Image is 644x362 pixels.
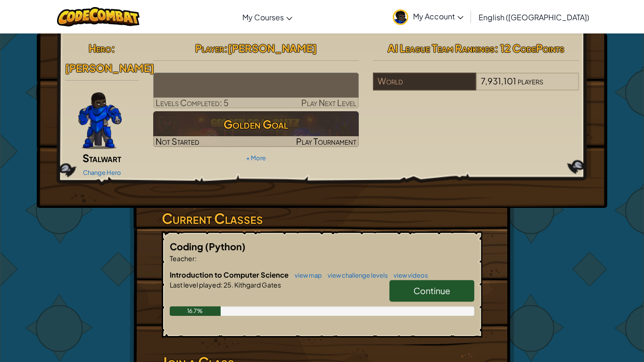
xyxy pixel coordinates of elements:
[224,41,228,55] span: :
[170,280,221,289] span: Last level played
[479,12,589,22] span: English ([GEOGRAPHIC_DATA])
[242,12,284,22] span: My Courses
[481,75,516,86] span: 7,931,101
[153,111,359,147] a: Golden GoalNot StartedPlay Tournament
[83,169,121,176] a: Change Hero
[495,41,564,55] span: : 12 CodePoints
[389,271,428,279] a: view videos
[223,280,233,289] span: 25.
[156,136,199,147] span: Not Started
[170,240,205,252] span: Coding
[57,7,140,26] img: CodeCombat logo
[153,114,359,135] h3: Golden Goal
[153,111,359,147] img: Golden Goal
[170,306,221,316] div: 16.7%
[195,254,197,263] span: :
[296,136,356,147] span: Play Tournament
[233,280,281,289] span: Kithgard Gates
[373,73,476,90] div: World
[413,11,463,21] span: My Account
[205,240,246,252] span: (Python)
[413,285,450,296] span: Continue
[388,41,495,55] span: AI League Team Rankings
[323,271,388,279] a: view challenge levels
[162,208,482,229] h3: Current Classes
[388,2,468,32] a: My Account
[518,75,543,86] span: players
[373,82,579,92] a: World7,931,101players
[156,97,229,108] span: Levels Completed: 5
[246,154,266,162] a: + More
[228,41,317,55] span: [PERSON_NAME]
[65,61,154,74] span: [PERSON_NAME]
[393,9,408,25] img: avatar
[238,4,297,30] a: My Courses
[78,92,122,149] img: Gordon-selection-pose.png
[474,4,594,30] a: English ([GEOGRAPHIC_DATA])
[83,151,121,165] span: Stalwart
[195,41,224,55] span: Player
[89,41,111,55] span: Hero
[111,41,115,55] span: :
[170,270,290,279] span: Introduction to Computer Science
[301,97,356,108] span: Play Next Level
[170,254,195,263] span: Teacher
[290,271,322,279] a: view map
[221,280,223,289] span: :
[153,73,359,108] a: Play Next Level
